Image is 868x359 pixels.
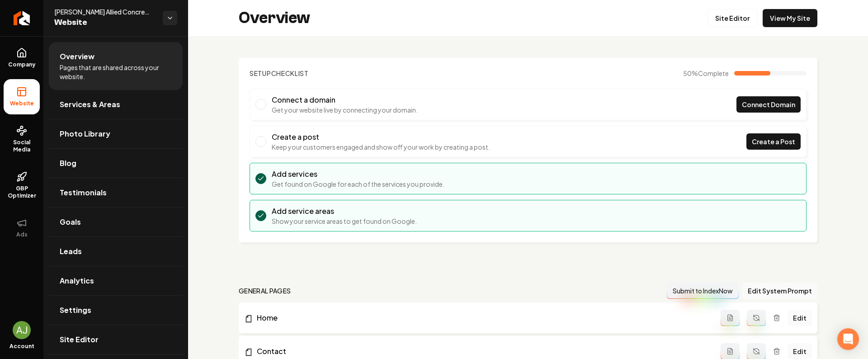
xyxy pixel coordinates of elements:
span: Ads [13,231,31,238]
button: Submit to IndexNow [667,283,739,299]
a: Settings [49,296,183,325]
span: Site Editor [60,334,99,345]
span: Pages that are shared across your website. [60,63,172,81]
span: Website [54,16,156,29]
h2: Overview [239,9,310,27]
a: Edit [788,310,812,326]
span: Services & Areas [60,99,120,110]
a: Company [4,40,40,76]
span: Photo Library [60,128,110,139]
h2: general pages [239,286,291,295]
button: Add admin page prompt [721,310,740,326]
a: Create a Post [746,133,801,150]
a: Blog [49,149,183,178]
a: Contact [244,346,721,357]
a: Leads [49,237,183,266]
a: Connect Domain [736,96,801,113]
span: [PERSON_NAME] Allied Concrete LLC [54,7,156,16]
span: 50 % [683,69,729,78]
h3: Create a post [272,132,490,142]
img: AJ Nimeh [13,321,31,339]
button: Ads [4,210,40,246]
a: Services & Areas [49,90,183,119]
span: Website [6,100,38,107]
span: Blog [60,158,76,169]
a: GBP Optimizer [4,164,40,207]
span: Leads [60,246,82,257]
span: Goals [60,217,81,227]
p: Get your website live by connecting your domain. [272,105,418,114]
a: Social Media [4,118,40,161]
span: Complete [698,69,729,77]
span: Create a Post [752,137,795,146]
button: Open user button [13,321,31,339]
a: View My Site [763,9,817,27]
h2: Checklist [250,69,309,78]
span: Setup [250,69,271,77]
h3: Connect a domain [272,94,418,105]
span: Account [9,343,34,350]
span: Company [5,61,39,68]
a: Photo Library [49,119,183,148]
a: Site Editor [49,325,183,354]
p: Get found on Google for each of the services you provide. [272,179,444,189]
span: Settings [60,305,91,316]
span: Connect Domain [742,100,795,109]
a: Home [244,312,721,323]
span: Social Media [4,139,40,153]
button: Edit System Prompt [742,283,817,299]
a: Testimonials [49,178,183,207]
span: Analytics [60,275,94,286]
p: Show your service areas to get found on Google. [272,217,417,226]
a: Analytics [49,266,183,295]
h3: Add service areas [272,206,417,217]
div: Open Intercom Messenger [837,328,859,350]
a: Goals [49,208,183,236]
img: Rebolt Logo [14,11,30,25]
span: Overview [60,51,94,62]
p: Keep your customers engaged and show off your work by creating a post. [272,142,490,151]
a: Site Editor [708,9,757,27]
span: Testimonials [60,187,107,198]
h3: Add services [272,169,444,179]
span: GBP Optimizer [4,185,40,199]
